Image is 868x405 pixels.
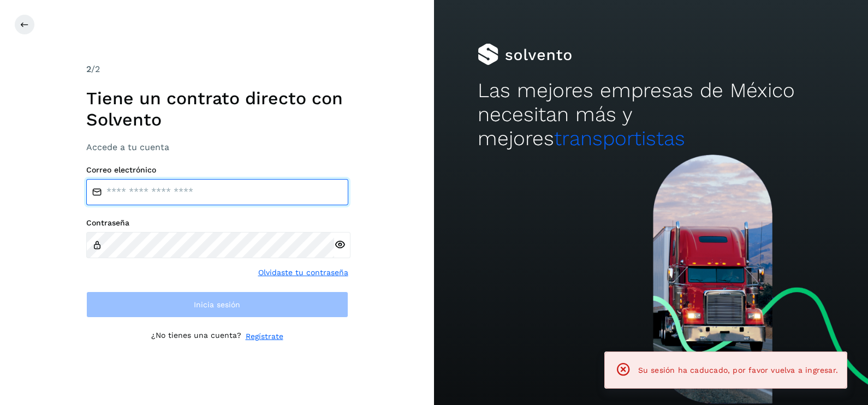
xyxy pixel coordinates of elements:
[86,63,348,76] div: /2
[258,267,348,278] a: Olvidaste tu contraseña
[478,79,825,151] h2: Las mejores empresas de México necesitan más y mejores
[151,331,241,342] p: ¿No tienes una cuenta?
[638,366,838,374] span: Su sesión ha caducado, por favor vuelva a ingresar.
[86,142,348,152] h3: Accede a tu cuenta
[194,301,240,308] span: Inicia sesión
[86,218,348,228] label: Contraseña
[86,88,348,130] h1: Tiene un contrato directo con Solvento
[554,127,685,150] span: transportistas
[246,331,283,342] a: Regístrate
[86,64,91,74] span: 2
[86,165,348,175] label: Correo electrónico
[86,291,348,318] button: Inicia sesión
